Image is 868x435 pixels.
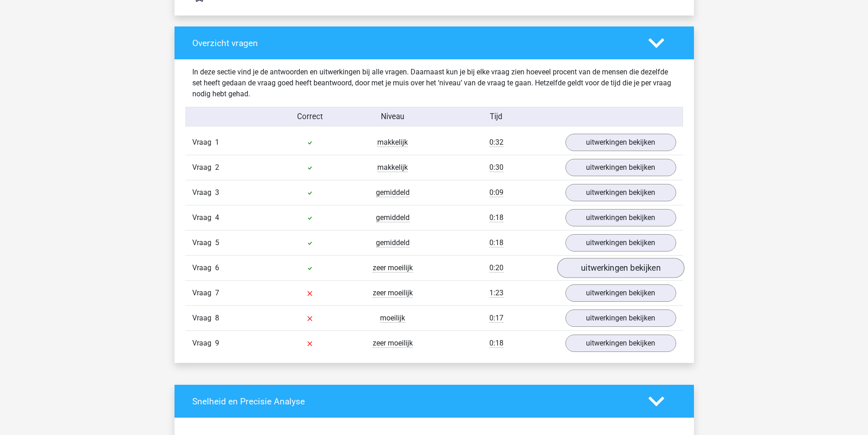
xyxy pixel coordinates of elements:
span: Vraag [192,262,215,273]
span: Vraag [192,187,215,198]
span: 5 [215,238,219,247]
span: 0:30 [489,163,503,172]
span: gemiddeld [376,238,410,247]
span: 4 [215,213,219,222]
span: 1:23 [489,288,503,298]
span: gemiddeld [376,188,410,197]
a: uitwerkingen bekijken [565,209,676,226]
a: uitwerkingen bekijken [565,284,676,302]
span: Vraag [192,313,215,324]
span: makkelijk [377,163,408,172]
span: 0:18 [489,339,503,348]
span: Vraag [192,237,215,248]
span: 0:20 [489,263,503,273]
span: 9 [215,339,219,347]
div: In deze sectie vind je de antwoorden en uitwerkingen bij alle vragen. Daarnaast kun je bij elke v... [185,67,683,100]
span: 0:17 [489,314,503,323]
span: 8 [215,314,219,322]
span: zeer moeilijk [373,288,413,298]
h4: Snelheid en Precisie Analyse [192,396,635,407]
span: 0:32 [489,138,503,147]
a: uitwerkingen bekijken [557,258,684,278]
span: zeer moeilijk [373,339,413,348]
div: Correct [268,111,351,122]
a: uitwerkingen bekijken [565,134,676,151]
span: 0:18 [489,213,503,222]
span: Vraag [192,162,215,173]
span: Vraag [192,212,215,223]
span: Vraag [192,288,215,299]
a: uitwerkingen bekijken [565,335,676,352]
span: 2 [215,163,219,172]
span: zeer moeilijk [373,263,413,273]
span: 6 [215,263,219,272]
span: 7 [215,288,219,297]
a: uitwerkingen bekijken [565,309,676,327]
div: Tijd [434,111,558,122]
span: makkelijk [377,138,408,147]
span: moeilijk [380,314,405,323]
a: uitwerkingen bekijken [565,184,676,201]
div: Niveau [351,111,434,122]
span: 0:18 [489,238,503,247]
span: Vraag [192,137,215,148]
h4: Overzicht vragen [192,38,635,48]
span: 0:09 [489,188,503,197]
a: uitwerkingen bekijken [565,159,676,176]
span: 1 [215,138,219,147]
span: 3 [215,188,219,197]
span: Vraag [192,338,215,349]
span: gemiddeld [376,213,410,222]
a: uitwerkingen bekijken [565,234,676,252]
